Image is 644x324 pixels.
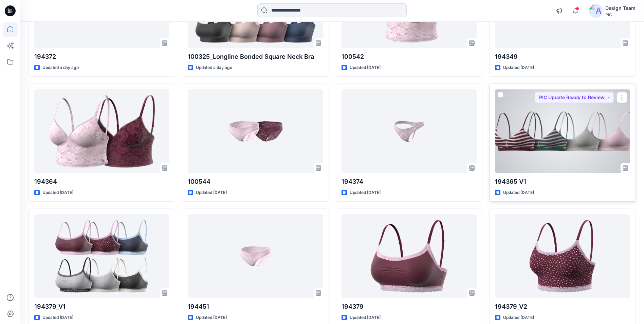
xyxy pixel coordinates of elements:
[196,189,227,196] p: Updated [DATE]
[42,64,79,71] p: Updated a day ago
[605,4,636,12] div: Design Team
[495,177,630,186] p: 194365 V1
[495,89,630,173] a: 194365 V1
[34,302,169,311] p: 194379_V1
[589,4,603,18] img: avatar
[34,52,169,61] p: 194372
[188,52,323,61] p: 100325_Longline Bonded Square Neck Bra
[342,177,477,186] p: 194374
[342,302,477,311] p: 194379
[34,214,169,298] a: 194379_V1
[350,189,381,196] p: Updated [DATE]
[605,12,636,17] div: PIC
[350,314,381,321] p: Updated [DATE]
[503,314,534,321] p: Updated [DATE]
[342,214,477,298] a: 194379
[188,89,323,173] a: 100544
[495,214,630,298] a: 194379_V2
[342,89,477,173] a: 194374
[495,52,630,61] p: 194349
[42,314,73,321] p: Updated [DATE]
[196,314,227,321] p: Updated [DATE]
[34,177,169,186] p: 194364
[342,52,477,61] p: 100542
[188,302,323,311] p: 194451
[188,177,323,186] p: 100544
[188,214,323,298] a: 194451
[495,302,630,311] p: 194379_V2
[196,64,232,71] p: Updated a day ago
[503,189,534,196] p: Updated [DATE]
[350,64,381,71] p: Updated [DATE]
[42,189,73,196] p: Updated [DATE]
[503,64,534,71] p: Updated [DATE]
[34,89,169,173] a: 194364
